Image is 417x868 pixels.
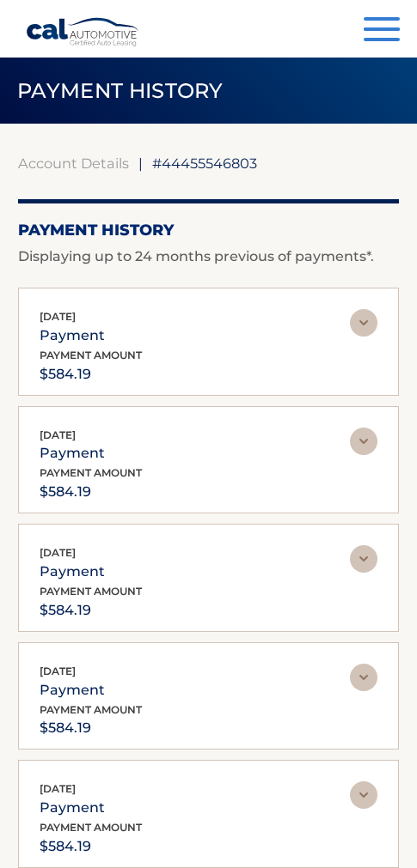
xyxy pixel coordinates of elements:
span: payment amount [40,703,142,716]
span: [DATE] [40,546,76,559]
span: [DATE] [40,310,76,323]
img: accordion-rest.svg [350,545,377,573]
img: accordion-rest.svg [350,309,377,337]
p: payment [40,678,105,702]
span: [DATE] [40,428,76,441]
img: accordion-rest.svg [350,428,377,455]
span: payment amount [40,349,142,361]
p: $584.19 [40,835,142,859]
p: payment [40,324,105,348]
p: payment [40,796,105,820]
button: Menu [364,17,400,46]
p: $584.19 [40,480,142,504]
p: $584.19 [40,716,142,740]
p: Displaying up to 24 months previous of payments*. [18,246,399,267]
span: payment amount [40,821,142,834]
span: #44455546803 [152,155,257,172]
span: [DATE] [40,665,76,677]
h2: Payment History [18,221,399,240]
img: accordion-rest.svg [350,664,377,691]
img: accordion-rest.svg [350,781,377,809]
span: [DATE] [40,782,76,795]
span: payment amount [40,466,142,479]
span: | [138,155,143,172]
p: payment [40,560,105,584]
p: $584.19 [40,598,142,622]
a: Account Details [18,155,129,172]
p: payment [40,441,105,465]
a: Cal Automotive [26,17,140,47]
p: $584.19 [40,362,142,386]
span: PAYMENT HISTORY [17,78,224,103]
span: payment amount [40,585,142,598]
